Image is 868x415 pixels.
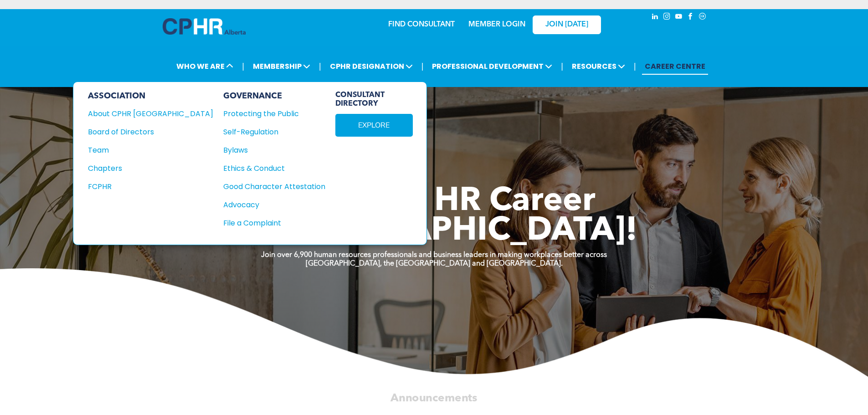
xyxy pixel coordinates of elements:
div: About CPHR [GEOGRAPHIC_DATA] [88,108,201,119]
div: Self-Regulation [223,126,315,138]
a: Advocacy [223,199,325,210]
span: WHO WE ARE [174,58,236,75]
a: About CPHR [GEOGRAPHIC_DATA] [88,108,213,119]
strong: Join over 6,900 human resources professionals and business leaders in making workplaces better ac... [261,251,607,259]
span: CONSULTANT DIRECTORY [335,91,413,108]
a: linkedin [650,11,660,24]
strong: [GEOGRAPHIC_DATA], the [GEOGRAPHIC_DATA] and [GEOGRAPHIC_DATA]. [306,260,563,267]
a: Ethics & Conduct [223,163,325,174]
a: EXPLORE [335,114,413,137]
span: RESOURCES [569,58,628,75]
a: Protecting the Public [223,108,325,119]
a: JOIN [DATE] [533,15,601,34]
div: Board of Directors [88,126,201,138]
li: | [242,57,244,76]
a: Social network [698,11,708,24]
li: | [319,57,321,76]
div: ASSOCIATION [88,91,213,101]
span: Announcements [390,393,477,404]
div: Chapters [88,163,201,174]
div: Ethics & Conduct [223,163,315,174]
a: Board of Directors [88,126,213,138]
div: Protecting the Public [223,108,315,119]
a: instagram [662,11,672,24]
a: youtube [674,11,684,24]
span: CPHR DESIGNATION [327,58,416,75]
a: CAREER CENTRE [642,58,708,75]
a: Bylaws [223,144,325,156]
div: Good Character Attestation [223,181,315,192]
li: | [561,57,563,76]
a: facebook [686,11,696,24]
div: Bylaws [223,144,315,156]
a: MEMBER LOGIN [468,21,525,28]
span: PROFESSIONAL DEVELOPMENT [429,58,555,75]
div: GOVERNANCE [223,91,325,101]
a: Good Character Attestation [223,181,325,192]
div: FCPHR [88,181,201,192]
div: Advocacy [223,199,315,210]
li: | [634,57,636,76]
img: A blue and white logo for cp alberta [163,18,246,35]
a: File a Complaint [223,217,325,229]
a: FIND CONSULTANT [388,21,455,28]
span: Take Your HR Career [272,185,596,218]
span: JOIN [DATE] [545,20,588,29]
a: Self-Regulation [223,126,325,138]
span: MEMBERSHIP [250,58,313,75]
div: File a Complaint [223,217,315,229]
a: FCPHR [88,181,213,192]
a: Chapters [88,163,213,174]
li: | [421,57,424,76]
div: Team [88,144,201,156]
a: Team [88,144,213,156]
span: To [GEOGRAPHIC_DATA]! [231,215,637,248]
